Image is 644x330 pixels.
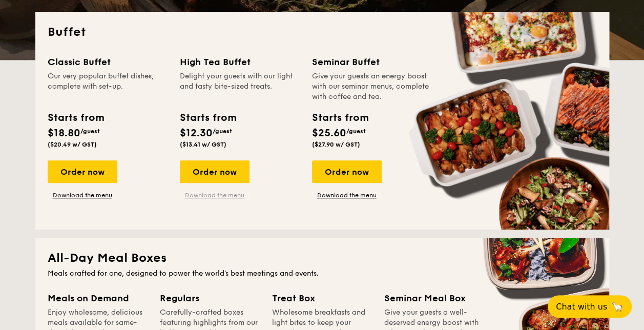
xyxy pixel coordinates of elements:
[80,128,100,135] span: /guest
[48,55,168,69] div: Classic Buffet
[312,110,368,126] div: Starts from
[180,127,213,139] span: $12.30
[48,191,117,199] a: Download the menu
[346,128,366,135] span: /guest
[180,191,250,199] a: Download the menu
[556,302,607,312] span: Chat with us
[180,71,300,102] div: Delight your guests with our light and tasty bite-sized treats.
[48,71,168,102] div: Our very popular buffet dishes, complete with set-up.
[180,110,236,126] div: Starts from
[160,291,260,305] div: Regulars
[312,71,432,102] div: Give your guests an energy boost with our seminar menus, complete with coffee and tea.
[312,141,360,148] span: ($27.90 w/ GST)
[312,160,382,183] div: Order now
[48,160,117,183] div: Order now
[48,269,597,279] div: Meals crafted for one, designed to power the world's best meetings and events.
[312,55,432,69] div: Seminar Buffet
[312,191,382,199] a: Download the menu
[48,250,597,266] h2: All-Day Meal Boxes
[548,295,632,318] button: Chat with us🦙
[48,291,148,305] div: Meals on Demand
[180,160,250,183] div: Order now
[272,291,372,305] div: Treat Box
[611,301,624,313] span: 🦙
[180,141,226,148] span: ($13.41 w/ GST)
[48,24,597,40] h2: Buffet
[48,141,97,148] span: ($20.49 w/ GST)
[48,127,80,139] span: $18.80
[48,110,103,126] div: Starts from
[312,127,346,139] span: $25.60
[213,128,232,135] span: /guest
[180,55,300,69] div: High Tea Buffet
[384,291,484,305] div: Seminar Meal Box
